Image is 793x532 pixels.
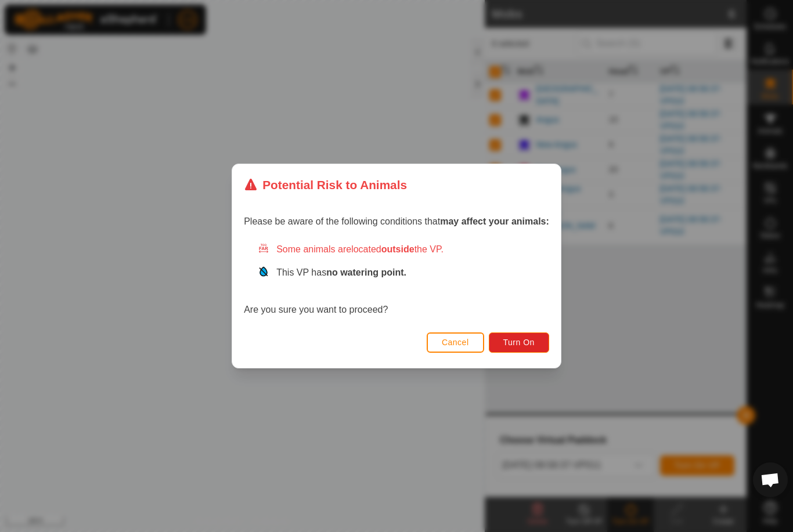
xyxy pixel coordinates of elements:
[503,338,535,347] span: Turn On
[244,216,549,226] span: Please be aware of the following conditions that
[440,216,549,226] strong: may affect your animals:
[753,462,788,497] div: Open chat
[427,332,484,353] button: Cancel
[351,244,444,254] span: located the VP.
[244,243,549,317] div: Are you sure you want to proceed?
[489,332,549,353] button: Turn On
[258,243,549,256] div: Some animals are
[326,267,406,277] strong: no watering point.
[276,267,406,277] span: This VP has
[381,244,414,254] strong: outside
[244,176,407,194] div: Potential Risk to Animals
[442,338,469,347] span: Cancel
